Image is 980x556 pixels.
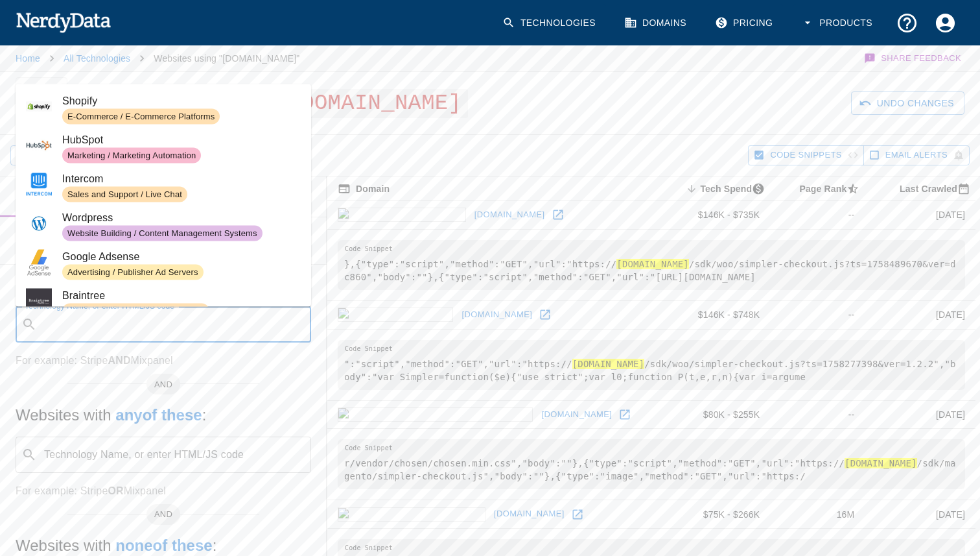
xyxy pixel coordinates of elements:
[16,353,311,369] p: For example: Stripe Mixpanel
[865,300,975,329] td: [DATE]
[535,305,555,324] a: Open woodstore.gr in new window
[748,145,863,165] button: Hide Code Snippets
[883,181,975,197] span: Most recent date this website was successfully crawled
[615,405,635,424] a: Open alethenonusualcasual.com in new window
[338,240,965,290] pre: },{"type":"script","method":"GET","url":"https:// /sdk/woo/simpler-checkout.js?ts=1758489670&ver=...
[669,400,771,429] td: $80K - $255K
[62,132,301,148] span: HubSpot
[62,305,209,317] span: E-Commerce / Payment Processing
[491,504,568,524] a: [DOMAIN_NAME]
[683,181,770,197] span: The estimated minimum and maximum annual tech spend each webpage has, based on the free, freemium...
[568,505,587,524] a: Open funky-buddha.com in new window
[338,181,390,197] span: The registered domain name (i.e. "nerdydata.com").
[770,201,865,230] td: --
[338,208,466,222] img: bikouvarakis.gr icon
[770,148,841,163] span: Hide Code Snippets
[770,400,865,429] td: --
[62,288,301,304] span: Braintree
[862,45,964,71] button: Share Feedback
[669,500,771,529] td: $75K - $266K
[146,378,180,391] span: AND
[108,485,123,496] b: OR
[572,359,645,369] hl: [DOMAIN_NAME]
[471,205,548,225] a: [DOMAIN_NAME]
[281,89,468,118] span: [DOMAIN_NAME]
[338,439,965,489] pre: r/vendor/chosen/chosen.min.css","body":""},{"type":"script","method":"GET","url":"https:// /sdk/m...
[863,145,970,165] button: Get email alerts with newly found website results. Click to enable.
[770,500,865,529] td: 16M
[707,4,783,42] a: Pricing
[16,45,299,71] nav: breadcrumb
[865,400,975,429] td: [DATE]
[865,201,975,230] td: [DATE]
[793,4,883,42] button: Products
[146,508,180,521] span: AND
[338,308,453,322] img: woodstore.gr icon
[62,266,204,278] span: Advertising / Publisher Ad Servers
[669,300,771,329] td: $146K - $748K
[16,535,311,556] h5: Websites with :
[62,210,301,226] span: Wordpress
[62,110,220,123] span: E-Commerce / E-Commerce Platforms
[926,4,964,42] button: Account Settings
[62,227,262,239] span: Website Building / Content Management Systems
[16,9,111,35] img: NerdyData.com
[616,259,689,269] hl: [DOMAIN_NAME]
[64,53,130,64] a: All Technologies
[782,181,865,197] span: A page popularity ranking based on a domain's backlinks. Smaller numbers signal more popular doma...
[16,483,311,499] p: For example: Stripe Mixpanel
[62,149,201,162] span: Marketing / Marketing Automation
[115,537,212,554] b: none of these
[885,148,948,163] span: Get email alerts with newly found website results. Click to enable.
[548,205,568,224] a: Open bikouvarakis.gr in new window
[845,458,917,468] hl: [DOMAIN_NAME]
[338,340,965,390] pre: ":"script","method":"GET","url":"https:// /sdk/woo/simpler-checkout.js?ts=1758277398&ver=1.2.2","...
[62,93,301,109] span: Shopify
[115,406,202,424] b: any of these
[865,500,975,529] td: [DATE]
[154,52,299,65] p: Websites using "[DOMAIN_NAME]"
[616,4,697,42] a: Domains
[495,4,606,42] a: Technologies
[888,4,926,42] button: Support and Documentation
[62,249,301,265] span: Google Adsense
[669,201,771,230] td: $146K - $735K
[62,188,187,200] span: Sales and Support / Live Chat
[338,507,485,522] img: funky-buddha.com icon
[458,305,535,325] a: [DOMAIN_NAME]
[62,171,301,187] span: Intercom
[16,53,40,64] a: Home
[338,407,533,422] img: alethenonusualcasual.com icon
[538,405,615,425] a: [DOMAIN_NAME]
[851,91,964,115] button: Undo Changes
[16,405,311,426] h5: Websites with :
[770,300,865,329] td: --
[108,355,130,366] b: AND
[10,145,99,165] button: Hide Search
